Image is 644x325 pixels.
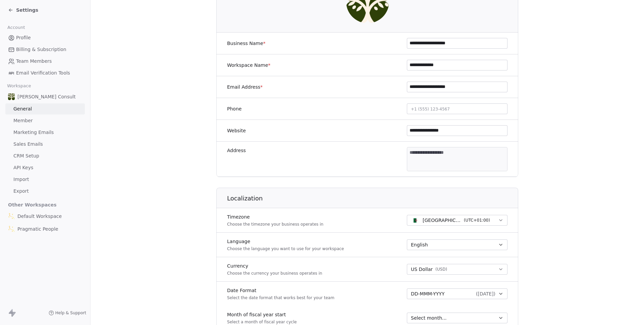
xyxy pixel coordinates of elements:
label: Phone [227,105,241,112]
span: Sales Emails [13,141,43,148]
span: Profile [16,34,31,41]
a: Billing & Subscription [5,44,85,55]
label: Address [227,147,246,154]
span: Team Members [16,58,52,65]
p: Choose the currency your business operates in [227,271,322,276]
span: Billing & Subscription [16,46,66,53]
span: [PERSON_NAME] Consult [17,93,76,100]
label: Workspace Name [227,62,270,68]
span: CRM Setup [13,152,39,159]
a: Sales Emails [5,139,85,150]
a: Help & Support [49,310,86,316]
h1: Localization [227,194,519,202]
img: Marque%20-%20Small%20(1).png [8,93,15,100]
a: CRM Setup [5,150,85,161]
span: Pragmatic People [17,226,58,232]
img: symbol.png [8,226,15,232]
a: Email Verification Tools [5,67,85,79]
img: symbol.png [8,213,15,220]
button: US Dollar(USD) [407,264,507,275]
span: Member [13,117,33,124]
label: Business Name [227,40,266,47]
a: Team Members [5,56,85,67]
span: Select month... [411,315,446,321]
p: Choose the timezone your business operates in [227,222,323,227]
a: Export [5,186,85,197]
span: Export [13,188,29,195]
label: Email Address [227,84,263,90]
span: ( USD ) [435,267,447,272]
a: Profile [5,32,85,43]
button: [GEOGRAPHIC_DATA] - CET(UTC+01:00) [407,215,507,226]
p: Choose the language you want to use for your workspace [227,246,344,251]
a: Marketing Emails [5,127,85,138]
span: Workspace [4,81,34,91]
span: Help & Support [55,310,86,316]
a: General [5,103,85,114]
span: Email Verification Tools [16,69,70,77]
span: Default Workspace [17,213,62,220]
span: US Dollar [411,266,433,273]
span: Marketing Emails [13,129,54,136]
label: Language [227,238,344,245]
label: Timezone [227,214,323,220]
p: Select the date format that works best for your team [227,295,334,300]
span: Account [4,22,28,33]
a: API Keys [5,162,85,173]
label: Date Format [227,287,334,294]
span: API Keys [13,164,33,171]
span: General [13,105,32,112]
label: Website [227,127,246,134]
span: Other Workspaces [5,199,59,210]
a: Member [5,115,85,126]
label: Currency [227,263,322,269]
span: +1 (555) 123-4567 [411,107,450,111]
span: ( UTC+01:00 ) [464,217,490,223]
span: English [411,241,428,248]
a: Import [5,174,85,185]
button: +1 (555) 123-4567 [407,103,507,114]
span: Import [13,176,29,183]
span: DD-MMM-YYYY [411,290,444,297]
label: Month of fiscal year start [227,311,297,318]
p: Select a month of fiscal year cycle [227,319,297,325]
span: ( [DATE] ) [476,290,495,297]
a: Settings [8,7,38,13]
span: [GEOGRAPHIC_DATA] - CET [423,217,461,224]
span: Settings [16,7,38,13]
